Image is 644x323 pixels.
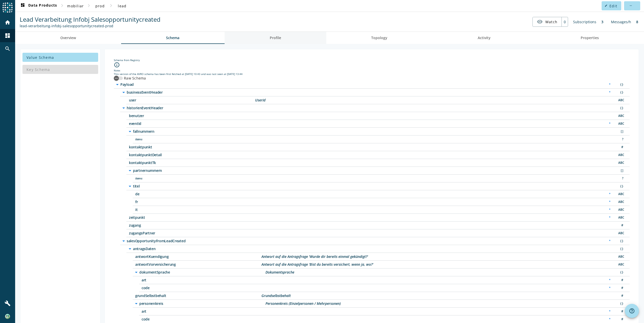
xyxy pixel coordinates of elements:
div: Subscriptions [571,17,599,27]
button: Watch [533,17,561,26]
span: /historienEventHeader/fallnummern [133,130,259,133]
div: Description [261,294,291,298]
i: arrow_drop_down [127,246,133,252]
mat-icon: dashboard [20,3,26,9]
div: Required [606,278,613,283]
div: Required [606,207,613,212]
span: Schema [166,36,179,40]
button: lead [114,1,130,10]
i: arrow_drop_down [127,128,133,134]
div: Required [606,121,613,126]
div: Array [616,168,626,173]
span: /salesOpportunityFromLeadCreated/antragsDaten [133,247,259,251]
div: Object [616,238,626,244]
div: Object [616,90,626,95]
span: /historienEventHeader/titel/it [135,208,261,211]
label: Raw Schema [123,76,146,81]
span: /historienEventHeader/partnernummern [133,169,259,172]
button: Edit [602,1,621,10]
span: /historienEventHeader/titel/fr [135,200,261,204]
mat-icon: help_outline [629,308,635,314]
div: Number [616,309,626,314]
div: String [616,113,626,119]
mat-icon: more_horiz [629,4,632,7]
div: Description [255,98,265,102]
i: arrow_drop_down [114,82,120,88]
div: Unknown [616,176,626,181]
div: Messages/h [608,17,634,27]
img: spoud-logo.svg [3,3,13,13]
div: Object [616,270,626,275]
span: /historienEventHeader [127,106,253,110]
span: /historienEventHeader/kontaktpunkt [129,145,255,149]
span: mobiliar [67,4,84,8]
div: String [616,207,626,212]
div: Required [606,90,613,95]
div: String [616,215,626,220]
div: Object [616,184,626,189]
span: prod [95,4,105,8]
span: /salesOpportunityFromLeadCreated/antragsDaten/personenkreis/code [142,317,268,321]
div: Required [606,192,613,197]
span: /historienEventHeader/titel/de [135,192,261,196]
button: prod [92,1,108,10]
i: info_outline [114,62,120,68]
div: Number [616,285,626,291]
div: Object [616,246,626,252]
i: arrow_drop_down [133,301,139,307]
mat-icon: chevron_right [86,3,92,9]
div: Number [616,278,626,283]
span: /historienEventHeader/kontaktpunktDetail [129,153,255,157]
div: Object [616,301,626,306]
i: arrow_drop_down [121,105,127,111]
i: arrow_drop_down [121,89,127,95]
div: Description [261,263,373,266]
span: / [120,83,247,86]
div: String [616,199,626,205]
mat-icon: chevron_right [59,3,65,9]
span: /businessEventHeader [127,91,253,94]
span: Lead Verarbeitung Infobj Salesopportunitycreated [20,15,160,23]
button: Value Schema [22,53,98,62]
div: Unknown [616,137,626,142]
span: /salesOpportunityFromLeadCreated/antragsDaten/dokumentSprache/code [142,286,268,290]
span: /historienEventHeader/titel [133,184,259,188]
div: Required [606,238,613,244]
div: 8 [634,17,641,27]
mat-icon: edit [605,4,607,7]
span: /salesOpportunityFromLeadCreated/antragsDaten/dokumentSprache [139,271,265,274]
span: /historienEventHeader/zeitpunkt [129,216,255,219]
i: arrow_drop_down [121,238,127,244]
div: 0 [561,17,568,26]
div: Description [261,255,368,258]
button: Data Products [18,1,59,10]
div: Kafka Topic: lead-verarbeitung-infobj-salesopportunitycreated-prod [20,23,160,28]
button: mobiliar [65,1,86,10]
span: /salesOpportunityFromLeadCreated/antragsDaten/personenkreis [139,302,265,305]
span: /salesOpportunityFromLeadCreated/antragsDaten/personenkreis/art [142,310,268,313]
span: Topology [371,36,387,40]
span: Edit [609,4,617,8]
span: Data Products [20,3,57,9]
img: c8853b046b457d109473eda86948a014 [5,314,10,319]
div: Object [616,105,626,111]
span: /salesOpportunityFromLeadCreated/antragsDaten/antwortKuendigung [135,255,261,258]
mat-icon: home [5,19,11,25]
i: arrow_drop_down [133,269,139,275]
span: Activity [478,36,491,40]
div: String [616,231,626,236]
div: 3 [599,17,606,27]
span: Profile [270,36,281,40]
span: /historienEventHeader/zugang [129,224,255,227]
span: /salesOpportunityFromLeadCreated/antragsDaten/dokumentSprache/art [142,278,268,282]
div: Required [606,309,613,314]
div: Schema from Registry [114,58,630,62]
span: Properties [581,36,599,40]
div: Description [265,302,341,305]
div: Required [606,199,613,205]
mat-icon: visibility [537,19,543,25]
div: Number [616,223,626,228]
span: /salesOpportunityFromLeadCreated [127,239,253,243]
mat-icon: chevron_right [108,3,114,9]
div: Number [616,145,626,150]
